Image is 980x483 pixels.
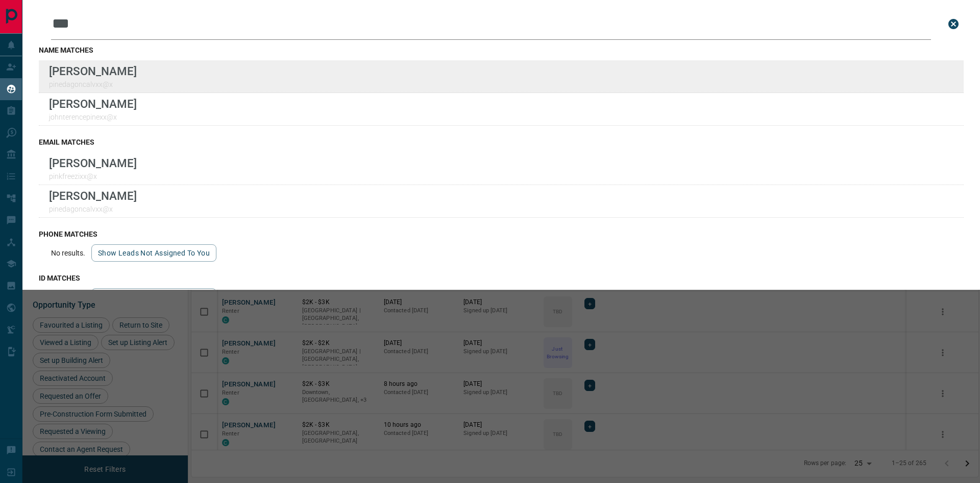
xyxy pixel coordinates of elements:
[51,249,85,257] p: No results.
[49,205,137,213] p: pinedagoncalvxx@x
[49,80,137,88] p: pinedagoncalvxx@x
[39,230,964,238] h3: phone matches
[39,274,964,282] h3: id matches
[49,113,137,121] p: johnterencepinexx@x
[943,14,964,34] button: close search bar
[39,138,964,146] h3: email matches
[49,189,137,202] p: [PERSON_NAME]
[49,97,137,110] p: [PERSON_NAME]
[49,172,137,180] p: pinkfreezixx@x
[91,288,216,306] button: show leads not assigned to you
[91,244,216,262] button: show leads not assigned to you
[49,156,137,170] p: [PERSON_NAME]
[39,46,964,54] h3: name matches
[49,64,137,78] p: [PERSON_NAME]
